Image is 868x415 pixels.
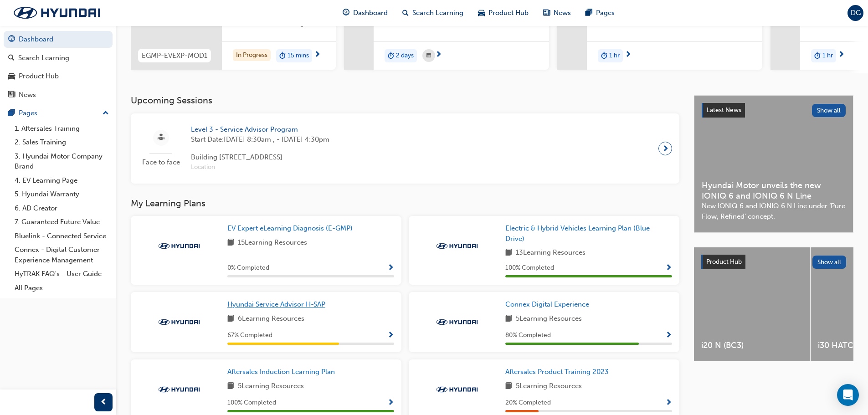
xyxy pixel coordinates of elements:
div: Search Learning [18,53,69,63]
a: Face to faceLevel 3 - Service Advisor ProgramStart Date:[DATE] 8:30am , - [DATE] 4:30pmBuilding [... [138,121,672,176]
span: Connex Digital Experience [505,300,589,308]
span: search-icon [402,7,409,19]
a: Aftersales Product Training 2023 [505,367,612,377]
a: 1. Aftersales Training [11,122,113,136]
a: News [4,87,113,103]
span: Hyundai Motor unveils the new IONIQ 6 and IONIQ 6 N Line [702,180,846,201]
span: Face to face [138,157,184,168]
a: Dashboard [4,31,113,48]
span: book-icon [227,381,234,392]
span: Building [STREET_ADDRESS] [191,152,329,163]
a: Search Learning [4,50,113,67]
a: EV Expert eLearning Diagnosis (E-GMP) [227,223,356,234]
span: DG [851,8,861,18]
span: book-icon [505,381,512,392]
span: pages-icon [8,109,15,118]
span: 100 % Completed [505,263,554,273]
span: New IONIQ 6 and IONIQ 6 N Line under ‘Pure Flow, Refined’ concept. [702,201,846,221]
img: Trak [432,318,482,327]
a: 3. Hyundai Motor Company Brand [11,149,113,174]
a: news-iconNews [536,4,578,22]
a: Product Hub [4,68,113,85]
span: calendar-icon [426,50,431,61]
a: i20 N (BC3) [694,247,810,361]
span: Product Hub [488,8,529,18]
span: Show Progress [387,332,394,340]
button: Show Progress [387,330,394,341]
span: Electric & Hybrid Vehicles Learning Plan (Blue Drive) [505,224,650,243]
a: 6. AD Creator [11,201,113,215]
button: DG [847,5,863,21]
a: HyTRAK FAQ's - User Guide [11,267,113,281]
span: pages-icon [586,7,592,19]
a: Connex - Digital Customer Experience Management [11,243,113,267]
img: Trak [432,385,482,394]
span: Latest News [707,106,741,114]
a: 7. Guaranteed Future Value [11,215,113,229]
button: DashboardSearch LearningProduct HubNews [4,29,113,105]
a: search-iconSearch Learning [395,4,471,22]
span: next-icon [662,142,669,155]
span: Show Progress [665,399,672,407]
span: EV Expert eLearning Diagnosis (E-GMP) [227,224,353,232]
span: EGMP-EVEXP-MOD1 [142,51,207,61]
span: 1 hr [609,51,620,61]
span: next-icon [435,51,442,59]
a: Latest NewsShow allHyundai Motor unveils the new IONIQ 6 and IONIQ 6 N LineNew IONIQ 6 and IONIQ ... [694,95,853,233]
img: Trak [154,241,204,251]
span: Show Progress [665,332,672,340]
span: news-icon [8,91,15,99]
span: 0 % Completed [227,263,269,273]
button: Pages [4,105,113,122]
span: book-icon [505,247,512,259]
a: Hyundai Service Advisor H-SAP [227,299,329,310]
img: Trak [154,385,204,394]
a: Connex Digital Experience [505,299,593,310]
span: 5 Learning Resources [238,381,304,392]
span: book-icon [227,313,234,325]
span: Hyundai Service Advisor H-SAP [227,300,325,308]
button: Show all [812,104,846,117]
span: car-icon [478,7,485,19]
span: 13 Learning Resources [516,247,586,259]
span: 15 mins [288,51,309,61]
span: Aftersales Induction Learning Plan [227,368,335,376]
span: duration-icon [814,50,821,62]
span: next-icon [314,51,321,59]
button: Show Progress [665,262,672,274]
span: duration-icon [388,50,394,62]
span: duration-icon [279,50,286,62]
span: next-icon [625,51,632,59]
div: Open Intercom Messenger [837,384,859,406]
a: Product HubShow all [701,255,846,269]
span: 5 Learning Resources [516,381,582,392]
span: 6 Learning Resources [238,313,304,325]
button: Show Progress [387,262,394,274]
button: Show Progress [665,330,672,341]
img: Trak [154,318,204,327]
a: 2. Sales Training [11,135,113,149]
span: 100 % Completed [227,398,276,408]
img: Trak [5,3,109,22]
span: 2 days [396,51,414,61]
span: news-icon [543,7,550,19]
a: car-iconProduct Hub [471,4,536,22]
span: Aftersales Product Training 2023 [505,368,609,376]
span: Level 3 - Service Advisor Program [191,124,329,135]
span: guage-icon [8,36,15,44]
span: News [554,8,571,18]
span: book-icon [227,237,234,249]
div: In Progress [233,49,271,61]
span: 80 % Completed [505,330,551,341]
span: car-icon [8,72,15,81]
span: next-icon [838,51,845,59]
span: up-icon [103,108,109,119]
h3: Upcoming Sessions [131,95,679,106]
span: Pages [596,8,615,18]
span: guage-icon [343,7,349,19]
div: Pages [19,108,37,118]
span: Show Progress [387,264,394,272]
a: All Pages [11,281,113,295]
